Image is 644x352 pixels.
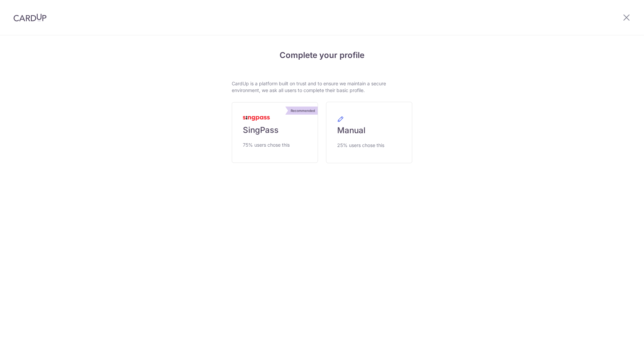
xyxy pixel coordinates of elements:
[232,102,318,163] a: Recommended SingPass 75% users chose this
[288,107,318,115] div: Recommended
[337,141,384,149] span: 25% users chose this
[243,116,270,121] img: MyInfoLogo
[243,125,279,136] span: SingPass
[232,80,412,94] p: CardUp is a platform built on trust and to ensure we maintain a secure environment, we ask all us...
[232,49,412,61] h4: Complete your profile
[337,125,365,136] span: Manual
[243,141,290,149] span: 75% users chose this
[326,102,412,163] a: Manual 25% users chose this
[13,13,46,22] img: CardUp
